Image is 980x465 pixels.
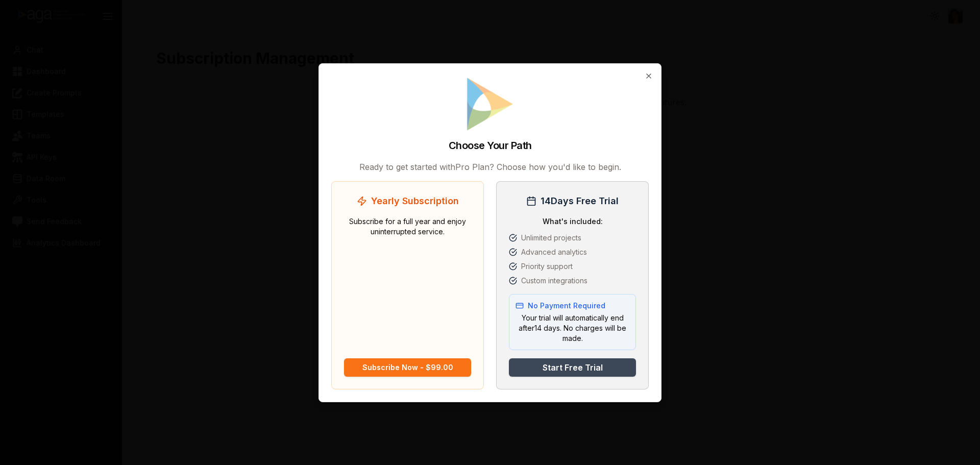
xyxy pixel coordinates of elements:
[344,358,471,377] button: Subscribe Now - $99.00
[528,301,605,311] span: No Payment Required
[509,247,636,257] li: Advanced analytics
[509,276,636,286] li: Custom integrations
[509,358,636,377] button: Start Free Trial
[516,313,629,344] p: Your trial will automatically end after 14 days. No charges will be made.
[509,216,636,227] p: What's included:
[449,138,532,153] h2: Choose Your Path
[509,261,636,272] li: Priority support
[541,194,619,208] span: 14 Days Free Trial
[331,161,649,173] p: Ready to get started with Pro Plan ? Choose how you'd like to begin.
[344,216,471,350] p: Subscribe for a full year and enjoy uninterrupted service.
[371,194,459,208] span: Yearly Subscription
[464,76,516,132] img: No hidden prompts
[509,233,636,243] li: Unlimited projects
[362,362,453,373] div: Subscribe Now - $99.00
